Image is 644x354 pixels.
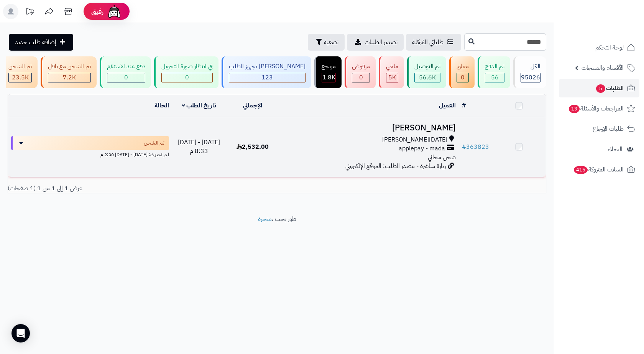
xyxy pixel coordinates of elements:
span: 5 [596,84,605,93]
a: تحديثات المنصة [20,4,39,21]
img: logo-2.png [592,21,637,38]
div: تم التوصيل [414,62,440,71]
a: العميل [439,101,456,110]
span: العملاء [608,144,623,155]
div: الكل [521,62,540,71]
a: طلبات الإرجاع [559,120,639,138]
div: 0 [457,73,468,82]
a: المراجعات والأسئلة13 [559,99,639,118]
span: 0 [461,73,465,82]
div: 0 [352,73,370,82]
a: السلات المتروكة415 [559,160,639,179]
span: 56 [491,73,499,82]
a: #363823 [462,142,489,151]
span: # [462,142,466,151]
span: 0 [185,73,189,82]
a: الإجمالي [243,101,262,110]
div: 0 [162,73,212,82]
a: [PERSON_NAME] تجهيز الطلب 123 [220,56,313,88]
span: [DATE][PERSON_NAME] [382,135,447,144]
div: معلق [457,62,469,71]
a: تاريخ الطلب [182,101,217,110]
span: 56.6K [419,73,436,82]
span: [DATE] - [DATE] 8:33 م [178,138,220,156]
a: في انتظار صورة التحويل 0 [153,56,220,88]
div: 1811 [322,73,335,82]
span: إضافة طلب جديد [15,38,56,47]
span: 0 [359,73,363,82]
div: مرتجع [322,62,336,71]
span: الأقسام والمنتجات [582,63,624,73]
div: ملغي [386,62,398,71]
span: تصفية [324,38,338,47]
span: 0 [124,73,128,82]
span: 123 [261,73,273,82]
a: طلباتي المُوكلة [406,34,461,51]
a: معلق 0 [448,56,476,88]
span: طلبات الإرجاع [593,123,624,134]
span: شحن مجاني [428,153,456,162]
a: دفع عند الاستلام 0 [98,56,153,88]
a: تم التوصيل 56.6K [406,56,448,88]
span: 13 [569,105,580,113]
div: اخر تحديث: [DATE] - [DATE] 2:00 م [11,150,169,158]
span: طلباتي المُوكلة [412,38,444,47]
a: مرفوض 0 [343,56,377,88]
span: 1.8K [322,73,335,82]
span: 415 [574,166,588,174]
a: تم الدفع 56 [476,56,512,88]
a: # [462,101,466,110]
span: زيارة مباشرة - مصدر الطلب: الموقع الإلكتروني [345,161,446,171]
div: مرفوض [352,62,370,71]
a: ملغي 5K [377,56,406,88]
div: [PERSON_NAME] تجهيز الطلب [229,62,306,71]
div: تم الشحن [8,62,32,71]
button: تصفية [308,34,345,51]
a: الحالة [154,101,169,110]
div: 0 [107,73,145,82]
span: 7.2K [63,73,76,82]
a: تم الشحن مع ناقل 7.2K [39,56,98,88]
div: دفع عند الاستلام [107,62,145,71]
span: 23.5K [12,73,29,82]
span: رفيق [91,7,103,16]
span: 5K [388,73,396,82]
div: 56 [485,73,504,82]
span: تم الشحن [144,139,164,147]
div: 7223 [48,73,90,82]
div: Open Intercom Messenger [11,324,30,342]
a: مرتجع 1.8K [313,56,343,88]
div: في انتظار صورة التحويل [161,62,213,71]
a: تصدير الطلبات [347,34,404,51]
div: 4975 [386,73,398,82]
span: 2,532.00 [237,142,269,151]
span: السلات المتروكة [573,164,624,175]
a: متجرة [258,214,272,224]
a: الطلبات5 [559,79,639,97]
span: applepay - mada [399,144,445,153]
span: الطلبات [595,83,624,94]
span: تصدير الطلبات [365,38,398,47]
a: الكل95026 [512,56,548,88]
a: لوحة التحكم [559,38,639,57]
h3: [PERSON_NAME] [283,123,456,132]
div: تم الدفع [485,62,504,71]
img: ai-face.png [107,4,122,19]
div: تم الشحن مع ناقل [48,62,91,71]
div: 123 [229,73,305,82]
span: 95026 [521,73,540,82]
span: المراجعات والأسئلة [568,103,624,114]
div: عرض 1 إلى 1 من 1 (1 صفحات) [2,184,277,193]
a: العملاء [559,140,639,158]
div: 23482 [9,73,31,82]
span: لوحة التحكم [595,42,624,53]
div: 56624 [415,73,440,82]
a: إضافة طلب جديد [9,34,73,51]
